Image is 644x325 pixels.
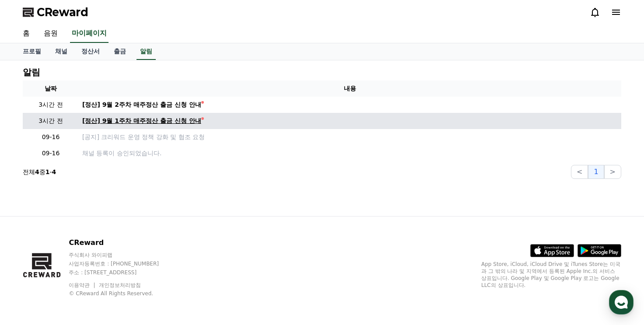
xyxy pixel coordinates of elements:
[23,67,40,77] h4: 알림
[23,5,88,19] a: CReward
[82,116,618,126] a: [정산] 9월 1주차 매주정산 출금 신청 안내
[35,168,39,175] strong: 4
[82,116,201,126] div: [정산] 9월 1주차 매주정산 출금 신청 안내
[69,260,175,267] p: 사업자등록번호 : [PHONE_NUMBER]
[16,43,48,60] a: 프로필
[135,266,146,273] span: 설정
[23,80,79,97] th: 날짜
[588,165,604,179] button: 1
[571,165,588,179] button: <
[69,269,175,276] p: 주소 : [STREET_ADDRESS]
[604,165,621,179] button: >
[37,5,88,19] span: CReward
[74,43,107,60] a: 정산서
[136,43,156,60] a: 알림
[80,266,91,273] span: 대화
[70,24,108,43] a: 마이페이지
[82,100,201,109] div: [정산] 9월 2주차 매주정산 출금 신청 안내
[52,168,56,175] strong: 4
[3,252,58,274] a: 홈
[82,100,618,109] a: [정산] 9월 2주차 매주정산 출금 신청 안내
[26,149,75,158] p: 09-16
[79,80,621,97] th: 내용
[481,261,621,289] p: App Store, iCloud, iCloud Drive 및 iTunes Store는 미국과 그 밖의 나라 및 지역에서 등록된 Apple Inc.의 서비스 상표입니다. Goo...
[26,100,75,109] p: 3시간 전
[48,43,74,60] a: 채널
[23,168,56,176] p: 전체 중 -
[69,238,175,248] p: CReward
[58,252,113,274] a: 대화
[99,282,141,288] a: 개인정보처리방침
[82,149,618,158] p: 채널 등록이 승인되었습니다.
[26,133,75,142] p: 09-16
[69,282,96,288] a: 이용약관
[82,133,618,142] a: [공지] 크리워드 운영 정책 강화 및 협조 요청
[28,266,33,273] span: 홈
[69,290,175,297] p: © CReward All Rights Reserved.
[69,252,175,259] p: 주식회사 와이피랩
[107,43,133,60] a: 출금
[113,252,168,274] a: 설정
[26,116,75,126] p: 3시간 전
[45,168,50,175] strong: 1
[16,24,37,43] a: 홈
[37,24,65,43] a: 음원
